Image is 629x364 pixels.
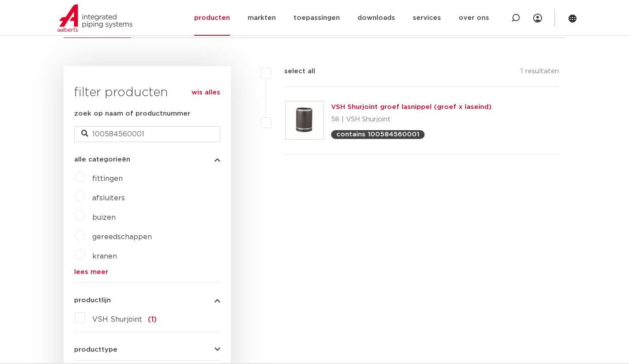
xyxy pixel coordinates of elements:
p: 58 | VSH Shurjoint [331,113,492,127]
button: alle categorieën [74,156,220,163]
a: wis alles [192,87,220,98]
button: productlijn [74,297,220,304]
label: select all [271,66,315,77]
p: contains 100584560001 [336,131,419,138]
a: fittingen [92,175,123,182]
span: (1) [148,316,157,323]
span: producttype [74,346,117,353]
a: buizen [92,214,116,221]
span: VSH Shurjoint [92,316,142,323]
h3: filter producten [74,84,220,101]
a: afsluiters [92,195,125,202]
a: lees meer [74,269,220,275]
p: 1 resultaten [520,66,559,80]
a: kranen [92,253,117,260]
span: alle categorieën [74,156,130,163]
span: productlijn [74,297,111,304]
a: gereedschappen [92,233,152,240]
a: VSH Shurjoint groef lasnippel (groef x laseind) [331,104,492,110]
label: zoek op naam of productnummer [74,109,190,119]
img: Thumbnail for VSH Shurjoint groef lasnippel (groef x laseind) [286,101,324,139]
button: producttype [74,346,220,353]
input: zoeken [74,126,220,142]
